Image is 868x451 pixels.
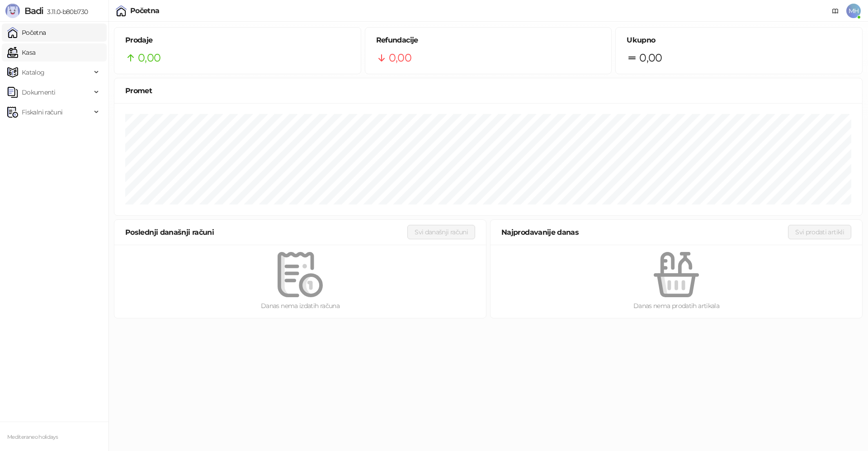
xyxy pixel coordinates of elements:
[828,4,843,18] a: Dokumentacija
[627,35,851,46] h5: Ukupno
[22,83,55,101] span: Dokumenti
[788,225,851,239] button: Svi prodati artikli
[7,24,46,42] a: Početna
[7,434,58,440] small: Mediteraneo holidays
[24,5,43,16] span: Badi
[125,85,851,96] div: Promet
[501,227,788,238] div: Najprodavanije danas
[7,43,35,62] a: Kasa
[22,103,62,121] span: Fiskalni računi
[43,8,88,16] span: 3.11.0-b80b730
[130,7,160,14] div: Početna
[846,4,861,18] span: MH
[129,301,472,311] div: Danas nema izdatih računa
[138,49,160,66] span: 0,00
[505,301,848,311] div: Danas nema prodatih artikala
[407,225,475,239] button: Svi današnji računi
[376,35,601,46] h5: Refundacije
[22,63,45,81] span: Katalog
[125,35,350,46] h5: Prodaje
[5,4,20,18] img: Logo
[639,49,662,66] span: 0,00
[125,227,407,238] div: Poslednji današnji računi
[389,49,411,66] span: 0,00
